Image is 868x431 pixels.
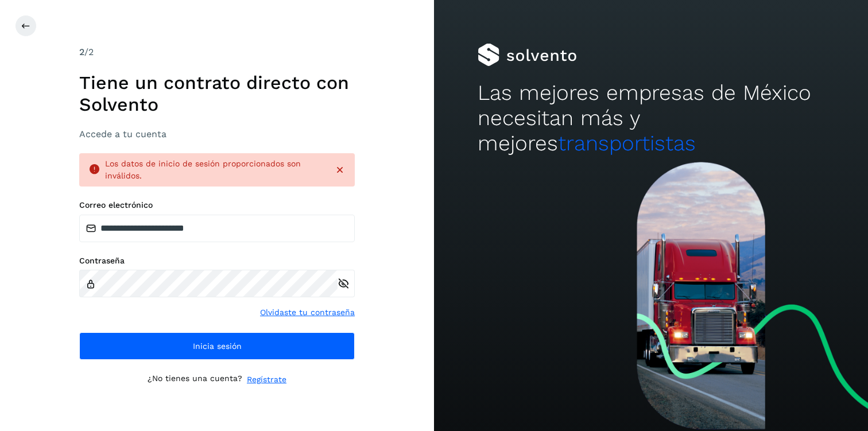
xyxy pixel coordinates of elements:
label: Correo electrónico [79,200,355,210]
span: transportistas [558,131,696,156]
h3: Accede a tu cuenta [79,129,355,139]
p: ¿No tienes una cuenta? [148,374,242,386]
h1: Tiene un contrato directo con Solvento [79,72,355,116]
button: Inicia sesión [79,332,355,360]
span: 2 [79,46,84,57]
div: /2 [79,45,355,59]
span: Inicia sesión [193,342,242,350]
label: Contraseña [79,256,355,266]
h2: Las mejores empresas de México necesitan más y mejores [478,80,825,157]
a: Regístrate [247,374,286,386]
div: Los datos de inicio de sesión proporcionados son inválidos. [105,158,325,182]
a: Olvidaste tu contraseña [260,306,355,319]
